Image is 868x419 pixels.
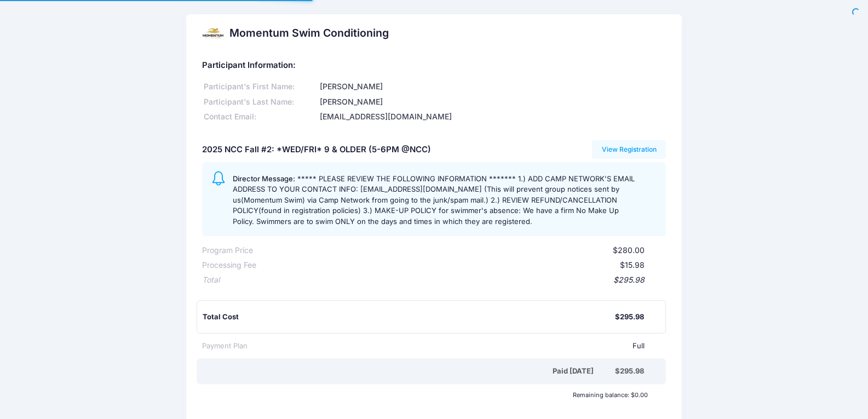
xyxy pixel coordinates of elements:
a: View Registration [592,140,666,159]
div: Participant's First Name: [202,81,318,93]
div: Total [202,274,220,286]
span: Director Message: [233,174,295,183]
div: Full [248,341,645,352]
div: Remaining balance: $0.00 [197,392,653,398]
div: $295.98 [615,366,644,377]
div: [PERSON_NAME] [318,96,666,108]
h5: 2025 NCC Fall #2: *WED/FRI* 9 & OLDER (5-6PM @NCC) [202,145,431,155]
div: Contact Email: [202,111,318,123]
div: $295.98 [220,274,645,286]
span: ***** PLEASE REVIEW THE FOLLOWING INFORMATION ******* 1.) ADD CAMP NETWORK'S EMAIL ADDRESS TO YOU... [233,174,635,226]
div: Processing Fee [202,260,256,271]
div: $295.98 [615,312,644,323]
div: Paid [DATE] [204,366,615,377]
h2: Momentum Swim Conditioning [229,27,389,39]
span: $280.00 [613,245,645,255]
div: $15.98 [256,260,645,271]
div: Participant's Last Name: [202,96,318,108]
div: Payment Plan [202,341,248,352]
div: [EMAIL_ADDRESS][DOMAIN_NAME] [318,111,666,123]
h5: Participant Information: [202,61,666,71]
div: Total Cost [203,312,615,323]
div: [PERSON_NAME] [318,81,666,93]
div: Program Price [202,245,253,256]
